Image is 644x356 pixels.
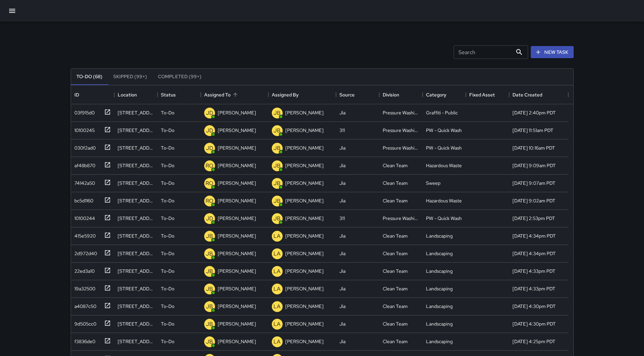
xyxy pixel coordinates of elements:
[339,127,345,134] div: 311
[469,85,495,104] div: Fixed Asset
[118,127,154,134] div: 575 Polk Street
[206,109,213,117] p: JD
[512,303,556,310] div: 8/14/2025, 4:30pm PDT
[118,338,154,345] div: 380 Fulton Street
[152,69,207,85] button: Completed (99+)
[206,267,213,275] p: JB
[268,85,336,104] div: Assigned By
[206,179,213,187] p: RO
[218,109,256,116] p: [PERSON_NAME]
[426,268,453,274] div: Landscaping
[218,250,256,257] p: [PERSON_NAME]
[161,338,174,345] p: To-Do
[383,144,419,151] div: Pressure Washing
[339,215,345,222] div: 311
[285,285,324,292] p: [PERSON_NAME]
[512,144,555,151] div: 8/18/2025, 10:16am PDT
[218,180,256,186] p: [PERSON_NAME]
[339,85,355,104] div: Source
[71,85,114,104] div: ID
[206,250,213,258] p: JB
[512,320,556,327] div: 8/14/2025, 4:30pm PDT
[426,232,453,239] div: Landscaping
[426,338,453,345] div: Landscaping
[339,338,345,345] div: Jia
[218,127,256,134] p: [PERSON_NAME]
[512,197,555,204] div: 8/18/2025, 9:02am PDT
[339,109,345,116] div: Jia
[273,285,281,293] p: LA
[512,250,556,257] div: 8/14/2025, 4:34pm PDT
[285,197,324,204] p: [PERSON_NAME]
[161,109,174,116] p: To-Do
[273,320,281,328] p: LA
[383,250,408,257] div: Clean Team
[218,268,256,274] p: [PERSON_NAME]
[383,215,419,222] div: Pressure Washing
[158,85,201,104] div: Status
[218,338,256,345] p: [PERSON_NAME]
[72,335,95,345] div: f3836de0
[285,320,324,327] p: [PERSON_NAME]
[285,127,324,134] p: [PERSON_NAME]
[206,303,213,311] p: JB
[512,180,555,186] div: 8/18/2025, 9:07am PDT
[72,265,95,274] div: 22ed3a10
[206,162,213,170] p: RO
[379,85,423,104] div: Division
[339,162,345,169] div: Jia
[72,159,95,169] div: af48b870
[512,215,555,222] div: 8/17/2025, 2:53pm PDT
[218,144,256,151] p: [PERSON_NAME]
[383,197,408,204] div: Clean Team
[218,320,256,327] p: [PERSON_NAME]
[426,162,462,169] div: Hazardous Waste
[118,180,154,186] div: 1390 Market Street
[383,232,408,239] div: Clean Team
[426,215,462,222] div: PW - Quick Wash
[118,285,154,292] div: 231 Franklin Street
[161,85,176,104] div: Status
[161,320,174,327] p: To-Do
[118,162,154,169] div: 69 Polk Street
[206,232,213,240] p: JB
[161,197,174,204] p: To-Do
[72,318,96,327] div: 9d505cc0
[383,268,408,274] div: Clean Team
[512,162,556,169] div: 8/18/2025, 9:09am PDT
[426,285,453,292] div: Landscaping
[161,250,174,257] p: To-Do
[285,144,324,151] p: [PERSON_NAME]
[161,162,174,169] p: To-Do
[426,144,462,151] div: PW - Quick Wash
[206,338,213,346] p: JB
[273,179,281,187] p: JB
[72,283,95,292] div: 19a32500
[339,250,345,257] div: Jia
[118,109,154,116] div: 400 Mcallister Street
[285,180,324,186] p: [PERSON_NAME]
[218,285,256,292] p: [PERSON_NAME]
[118,144,154,151] div: 1658 Market Street
[426,303,453,310] div: Landscaping
[206,215,213,223] p: JD
[161,144,174,151] p: To-Do
[71,69,108,85] button: To-Do (68)
[512,127,553,134] div: 8/18/2025, 11:51am PDT
[426,85,446,104] div: Category
[72,230,96,239] div: 415e5920
[206,127,213,135] p: JD
[108,69,152,85] button: Skipped (99+)
[339,303,345,310] div: Jia
[285,109,324,116] p: [PERSON_NAME]
[72,142,96,151] div: 030f2ad0
[383,303,408,310] div: Clean Team
[273,109,281,117] p: JB
[118,197,154,204] div: 101 Grove Street
[273,144,281,152] p: JB
[218,215,256,222] p: [PERSON_NAME]
[339,285,345,292] div: Jia
[383,85,399,104] div: Division
[118,320,154,327] div: 345 Franklin Street
[426,320,453,327] div: Landscaping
